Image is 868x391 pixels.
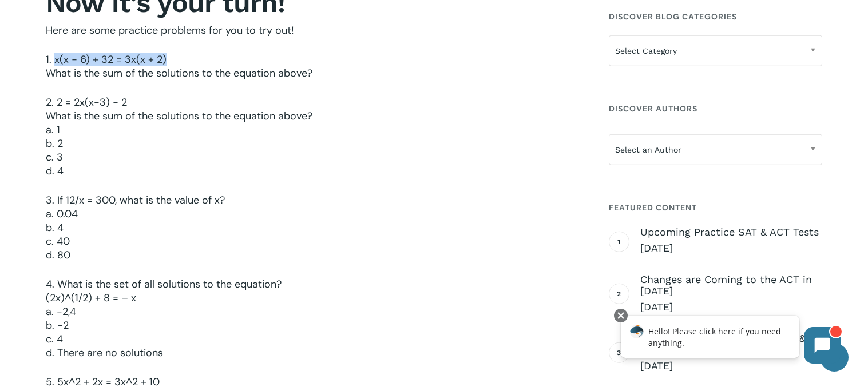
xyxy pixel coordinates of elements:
h4: Discover Authors [609,98,822,119]
p: 4. What is the set of all solutions to the equation? (2x)^(1/2) + 8 = – x a. -2,4 b. -2 c. 4 d. T... [46,277,577,375]
p: 1. x(x − 6) + 32 = 3x(x + 2) What is the sum of the solutions to the equation above? [46,53,577,95]
span: Upcoming Practice SAT & ACT Tests [640,226,822,238]
a: Changes are Coming to the ACT in [DATE] [DATE] [640,274,822,314]
span: [DATE] [640,241,822,255]
h4: Featured Content [609,197,822,218]
span: [DATE] [640,300,822,314]
span: Select an Author [609,134,822,165]
p: 3. If 12/x = 300, what is the value of x? a. 0.04 b. 4 c. 40 d. 80 [46,193,577,277]
span: Select Category [609,35,822,66]
a: Upcoming Practice SAT & ACT Tests [DATE] [640,226,822,255]
p: 2. 2 = 2x(x-3) − 2 What is the sum of the solutions to the equation above? a. 1 b. 2 c. 3 d. 4 [46,95,577,193]
span: Select Category [609,39,822,63]
span: Here are some practice problems for you to try out! [46,23,294,37]
span: Select an Author [609,138,822,162]
iframe: Chatbot [609,306,852,375]
h4: Discover Blog Categories [609,6,822,27]
span: Changes are Coming to the ACT in [DATE] [640,274,822,297]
